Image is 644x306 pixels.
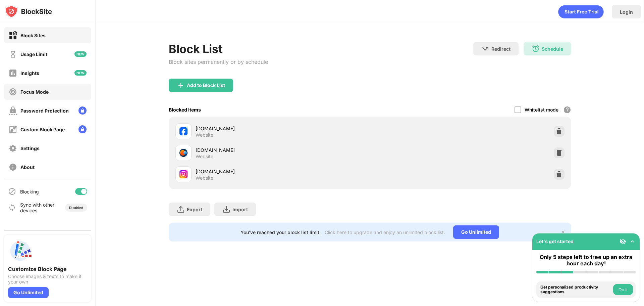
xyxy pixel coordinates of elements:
[179,127,187,135] img: favicons
[196,132,213,138] div: Website
[9,144,17,152] img: settings-off.svg
[78,106,87,115] img: lock-menu.svg
[179,149,187,157] img: favicons
[8,204,16,212] img: sync-icon.svg
[9,50,17,58] img: time-usage-off.svg
[325,229,445,235] div: Click here to upgrade and enjoy an unlimited block list.
[20,108,69,114] div: Password Protection
[558,5,604,18] div: animation
[196,175,213,181] div: Website
[9,31,17,40] img: block-on.svg
[560,229,566,235] img: x-button.svg
[8,274,87,285] div: Choose images & texts to make it your own
[169,42,268,56] div: Block List
[196,146,370,154] div: [DOMAIN_NAME]
[179,170,187,178] img: favicons
[536,238,574,244] div: Let's get started
[536,254,636,267] div: Only 5 steps left to free up an extra hour each day!
[453,225,499,239] div: Go Unlimited
[525,107,558,113] div: Whitelist mode
[74,70,87,76] img: new-icon.svg
[5,5,52,18] img: logo-blocksite.svg
[187,207,202,212] div: Export
[20,70,39,76] div: Insights
[20,202,55,213] div: Sync with other devices
[20,164,35,170] div: About
[620,9,633,15] div: Login
[613,284,633,295] button: Do it
[9,69,17,77] img: insights-off.svg
[78,125,87,133] img: lock-menu.svg
[9,163,17,171] img: about-off.svg
[20,145,40,151] div: Settings
[629,238,636,245] img: omni-setup-toggle.svg
[9,88,17,96] img: focus-off.svg
[20,127,65,132] div: Custom Block Page
[69,206,83,210] div: Disabled
[196,154,213,160] div: Website
[232,207,248,212] div: Import
[540,285,611,295] div: Get personalized productivity suggestions
[169,58,268,65] div: Block sites permanently or by schedule
[620,238,626,245] img: eye-not-visible.svg
[8,287,49,298] div: Go Unlimited
[8,266,87,272] div: Customize Block Page
[196,168,370,175] div: [DOMAIN_NAME]
[20,189,39,194] div: Blocking
[9,106,17,115] img: password-protection-off.svg
[542,46,563,52] div: Schedule
[20,33,46,38] div: Block Sites
[20,89,49,95] div: Focus Mode
[491,46,511,52] div: Redirect
[196,125,370,132] div: [DOMAIN_NAME]
[169,107,201,113] div: Blocked Items
[20,51,47,57] div: Usage Limit
[8,187,16,195] img: blocking-icon.svg
[187,83,225,88] div: Add to Block List
[240,229,321,235] div: You’ve reached your block list limit.
[74,51,87,57] img: new-icon.svg
[9,125,17,134] img: customize-block-page-off.svg
[8,239,32,263] img: push-custom-page.svg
